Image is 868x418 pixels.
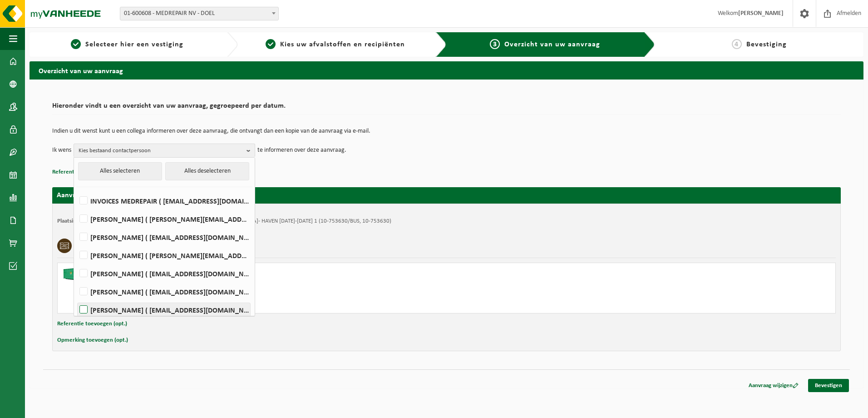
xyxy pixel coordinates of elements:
strong: [PERSON_NAME] [738,10,784,17]
label: [PERSON_NAME] ( [EMAIL_ADDRESS][DOMAIN_NAME] ) [78,303,250,317]
span: 1 [71,39,81,49]
a: 1Selecteer hier een vestiging [34,39,220,50]
div: Ophalen en plaatsen lege container [99,282,483,289]
span: 4 [732,39,742,49]
p: te informeren over deze aanvraag. [257,144,346,157]
h2: Overzicht van uw aanvraag [30,61,863,79]
span: 01-600608 - MEDREPAIR NV - DOEL [120,7,279,20]
span: Bevestiging [746,41,787,48]
img: HK-XC-40-GN-00.png [62,268,89,281]
strong: Aanvraag voor [DATE] [57,192,125,199]
p: Ik wens [52,144,71,157]
div: Containers: C40-1052 [99,301,483,309]
p: Indien u dit wenst kunt u een collega informeren over deze aanvraag, die ontvangt dan een kopie v... [52,128,841,134]
button: Kies bestaand contactpersoon [74,144,255,157]
span: Overzicht van uw aanvraag [504,41,600,48]
button: Alles selecteren [78,162,162,180]
label: [PERSON_NAME] ( [PERSON_NAME][EMAIL_ADDRESS][DOMAIN_NAME] ) [78,249,250,262]
span: Selecteer hier een vestiging [85,41,183,48]
span: Kies bestaand contactpersoon [79,144,243,158]
h2: Hieronder vindt u een overzicht van uw aanvraag, gegroepeerd per datum. [52,102,841,114]
span: 3 [490,39,500,49]
button: Referentie toevoegen (opt.) [57,318,127,330]
span: 2 [266,39,276,49]
strong: Plaatsingsadres: [57,218,97,224]
button: Alles deselecteren [165,162,249,180]
button: Opmerking toevoegen (opt.) [57,334,128,346]
div: Aantal: 1 [99,294,483,301]
a: Aanvraag wijzigen [742,379,805,392]
a: Bevestigen [808,379,849,392]
label: [PERSON_NAME] ( [PERSON_NAME][EMAIL_ADDRESS][DOMAIN_NAME] ) [78,212,250,226]
label: [PERSON_NAME] ( [EMAIL_ADDRESS][DOMAIN_NAME] ) [78,267,250,280]
span: Kies uw afvalstoffen en recipiënten [280,41,405,48]
a: 2Kies uw afvalstoffen en recipiënten [242,39,428,50]
label: [PERSON_NAME] ( [EMAIL_ADDRESS][DOMAIN_NAME] ) [78,285,250,299]
span: 01-600608 - MEDREPAIR NV - DOEL [120,7,278,20]
button: Referentie toevoegen (opt.) [52,166,122,178]
label: [PERSON_NAME] ( [EMAIL_ADDRESS][DOMAIN_NAME] ) [78,230,250,244]
label: INVOICES MEDREPAIR ( [EMAIL_ADDRESS][DOMAIN_NAME] ) [78,194,250,208]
